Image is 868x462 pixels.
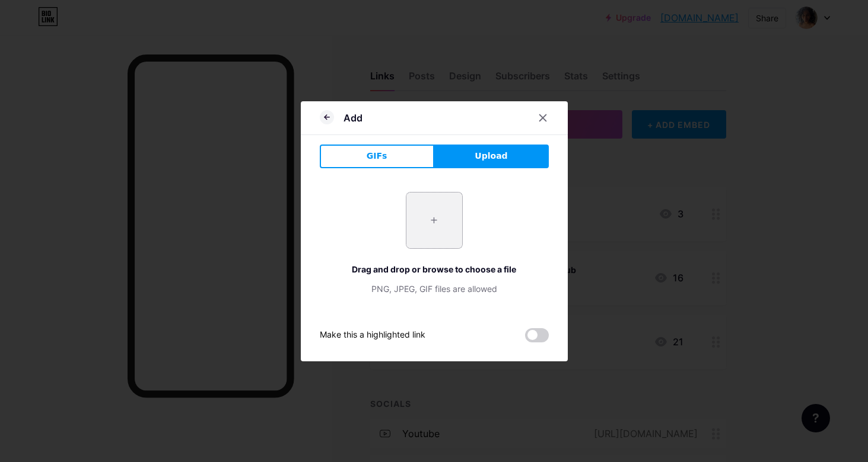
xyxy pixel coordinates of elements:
button: Upload [434,145,549,168]
div: Add [344,111,363,125]
button: GIFs [320,145,434,168]
div: Make this a highlighted link [320,328,425,342]
span: GIFs [367,150,387,162]
div: PNG, JPEG, GIF files are allowed [320,283,549,295]
div: Drag and drop or browse to choose a file [320,263,549,275]
span: Upload [475,150,507,162]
